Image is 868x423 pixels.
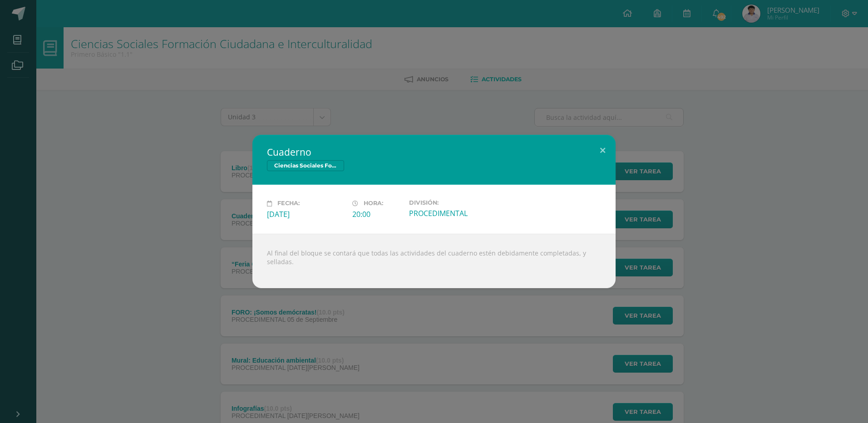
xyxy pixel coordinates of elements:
[409,199,487,206] label: División:
[409,208,487,218] div: PROCEDIMENTAL
[267,160,344,171] span: Ciencias Sociales Formación Ciudadana e Interculturalidad
[277,200,300,207] span: Fecha:
[267,146,601,158] h2: Cuaderno
[590,135,616,166] button: Close (Esc)
[252,234,616,288] div: Al final del bloque se contará que todas las actividades del cuaderno estén debidamente completad...
[267,209,345,219] div: [DATE]
[364,200,383,207] span: Hora:
[352,209,402,219] div: 20:00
